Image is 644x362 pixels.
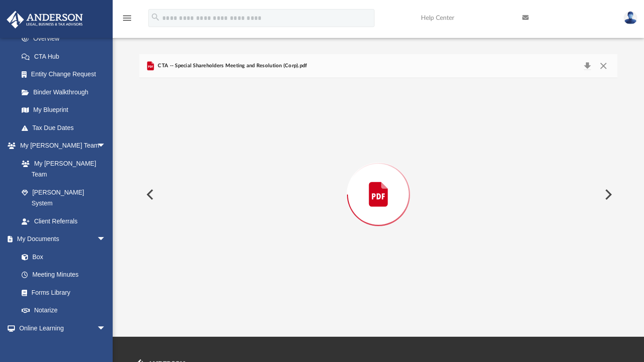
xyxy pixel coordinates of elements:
span: arrow_drop_down [97,319,115,338]
div: Preview [139,54,617,311]
button: Close [595,60,612,72]
span: CTA -- Special Shareholders Meeting and Resolution (Corp).pdf [156,62,307,70]
a: Entity Change Request [13,65,119,84]
a: Forms Library [13,283,110,302]
a: Binder Walkthrough [13,83,119,101]
a: My Documentsarrow_drop_down [6,230,115,248]
img: Anderson Advisors Platinum Portal [4,11,86,28]
a: Online Learningarrow_drop_down [6,319,115,337]
a: Meeting Minutes [13,266,115,284]
span: arrow_drop_down [97,230,115,249]
a: Tax Due Dates [13,119,119,137]
img: User Pic [624,11,637,24]
button: Download [579,60,595,72]
button: Next File [598,182,617,207]
a: My [PERSON_NAME] Team [13,154,110,183]
a: My Blueprint [13,101,115,119]
span: arrow_drop_down [97,137,115,155]
a: CTA Hub [13,47,119,65]
a: Overview [13,30,119,48]
a: Box [13,248,110,266]
i: menu [122,13,132,23]
a: Notarize [13,302,115,320]
a: Client Referrals [13,212,115,230]
button: Previous File [139,182,159,207]
a: My [PERSON_NAME] Teamarrow_drop_down [6,137,115,155]
a: menu [122,17,132,23]
i: search [151,12,160,22]
a: [PERSON_NAME] System [13,183,115,212]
